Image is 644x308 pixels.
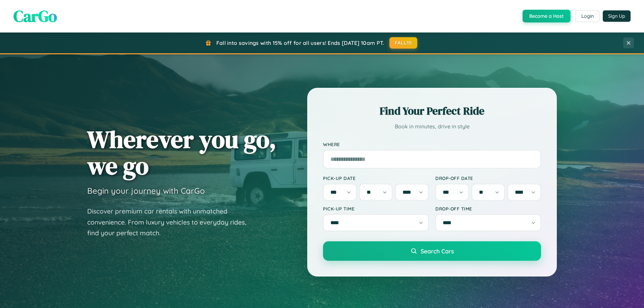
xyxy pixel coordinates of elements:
p: Discover premium car rentals with unmatched convenience. From luxury vehicles to everyday rides, ... [87,206,255,239]
label: Drop-off Date [435,175,541,181]
button: Become a Host [523,10,571,22]
button: Login [576,10,599,22]
h2: Find Your Perfect Ride [323,104,541,118]
label: Where [323,141,541,147]
h3: Begin your journey with CarGo [87,186,205,196]
label: Pick-up Date [323,175,429,181]
span: Fall into savings with 15% off for all users! Ends [DATE] 10am PT. [216,40,384,46]
button: Sign Up [603,10,631,22]
span: CarGo [13,5,57,27]
h1: Wherever you go, we go [87,126,276,179]
label: Drop-off Time [435,206,541,211]
button: Search Cars [323,241,541,261]
label: Pick-up Time [323,206,429,211]
p: Book in minutes, drive in style [323,122,541,131]
button: FALL15 [389,37,418,49]
span: Search Cars [421,247,454,255]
